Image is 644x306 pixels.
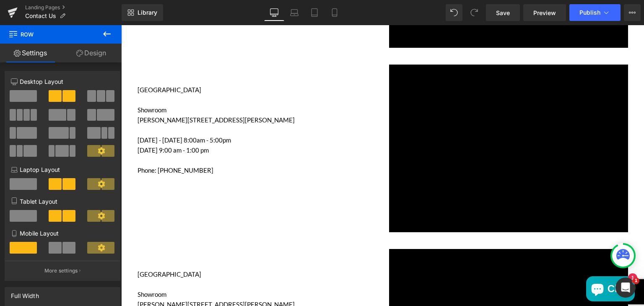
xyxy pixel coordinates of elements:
[523,4,566,21] a: Preview
[44,267,78,275] p: More settings
[16,120,255,130] p: [DATE] 9:00 am - 1:00 pm
[11,229,114,238] p: Mobile Layout
[61,44,122,62] a: Design
[16,274,255,284] p: [PERSON_NAME][STREET_ADDRESS][PERSON_NAME]
[122,4,163,21] a: New Library
[25,4,122,11] a: Landing Pages
[138,9,157,16] span: Library
[16,60,255,70] p: [GEOGRAPHIC_DATA]
[615,277,636,298] iframe: Intercom live chat
[25,13,56,19] span: Contact Us
[11,288,39,299] div: Full Width
[11,77,114,86] p: Desktop Layout
[466,4,483,21] button: Redo
[11,197,114,206] p: Tablet Layout
[16,244,255,254] p: [GEOGRAPHIC_DATA]
[264,4,284,21] a: Desktop
[462,251,516,278] inbox-online-store-chat: Shopify online store chat
[284,4,304,21] a: Laptop
[16,264,255,274] p: Showroom
[304,4,325,21] a: Tablet
[5,261,120,280] button: More settings
[496,8,510,17] span: Save
[16,80,255,90] p: Showroom
[624,4,641,21] button: More
[579,9,600,16] span: Publish
[16,140,255,150] p: Phone: [PHONE_NUMBER]
[11,165,114,174] p: Laptop Layout
[633,277,639,284] span: 1
[16,90,255,100] p: [PERSON_NAME][STREET_ADDRESS][PERSON_NAME]
[16,110,255,120] p: [DATE] - [DATE] 8:00am - 5:00pm
[8,25,92,44] span: Row
[446,4,462,21] button: Undo
[325,4,345,21] a: Mobile
[533,8,556,17] span: Preview
[569,4,621,21] button: Publish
